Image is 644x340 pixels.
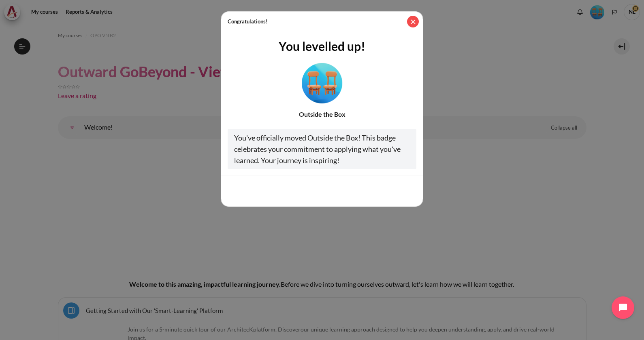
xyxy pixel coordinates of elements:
div: You've officially moved Outside the Box! This badge celebrates your commitment to applying what y... [228,129,416,169]
button: Close [407,16,419,27]
h5: Congratulations! [228,18,268,26]
div: Outside the Box [228,109,416,119]
img: Level #4 [302,63,342,103]
h3: You levelled up! [228,39,416,53]
div: Level #4 [302,60,342,103]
